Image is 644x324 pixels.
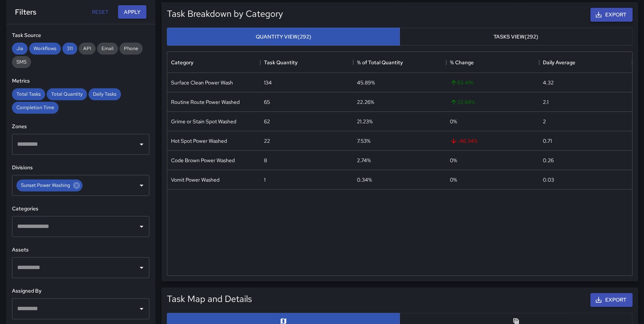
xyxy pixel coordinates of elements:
[543,52,575,73] div: Daily Average
[12,102,59,114] div: Completion Time
[171,98,240,106] div: Routine Route Power Washed
[446,52,539,73] div: % Change
[12,91,45,97] span: Total Tasks
[543,98,548,106] div: 2.1
[119,43,143,55] div: Phone
[264,176,265,183] div: 1
[12,56,31,68] div: SMS
[97,43,118,55] div: Email
[167,28,400,46] button: Quantity View(292)
[590,8,632,22] button: Export
[47,91,87,97] span: Total Quantity
[264,79,272,86] div: 134
[450,176,457,183] span: 0 %
[136,262,147,273] button: Open
[12,164,149,172] h6: Divisions
[357,137,370,145] div: 7.53%
[171,52,193,73] div: Category
[136,221,147,232] button: Open
[543,118,546,125] div: 2
[88,88,121,100] div: Daily Tasks
[353,52,446,73] div: % of Total Quantity
[12,88,45,100] div: Total Tasks
[16,179,83,191] div: Sunset Power Washing
[29,43,61,55] div: Workflows
[12,205,149,213] h6: Categories
[357,98,374,106] div: 22.26%
[399,28,632,46] button: Tasks View(292)
[12,104,59,111] span: Completion Time
[12,45,28,52] span: Jia
[543,176,554,183] div: 0.03
[450,118,457,125] span: 0 %
[450,52,474,73] div: % Change
[12,287,149,295] h6: Assigned By
[15,6,36,18] h6: Filters
[47,88,87,100] div: Total Quantity
[12,59,31,65] span: SMS
[357,118,373,125] div: 21.23%
[543,79,554,86] div: 4.32
[171,176,220,183] div: Vomit Power Washed
[264,157,267,164] div: 8
[167,293,252,305] h5: Task Map and Details
[260,52,353,73] div: Task Quantity
[450,157,457,164] span: 0 %
[62,43,77,55] div: 311
[539,52,632,73] div: Daily Average
[12,31,149,40] h6: Task Source
[88,5,112,19] button: Reset
[590,293,632,307] button: Export
[136,180,147,191] button: Open
[12,43,28,55] div: Jia
[16,181,75,189] span: Sunset Power Washing
[167,52,260,73] div: Category
[136,303,147,314] button: Open
[543,137,552,145] div: 0.71
[79,45,96,52] span: API
[136,139,147,149] button: Open
[264,118,270,125] div: 62
[357,79,375,86] div: 45.89%
[171,118,236,125] div: Grime or Stain Spot Washed
[450,98,475,106] span: 22.64 %
[62,45,77,52] span: 311
[12,123,149,131] h6: Zones
[167,8,283,20] h5: Task Breakdown by Category
[118,5,146,19] button: Apply
[264,137,270,145] div: 22
[119,45,143,52] span: Phone
[29,45,61,52] span: Workflows
[171,79,233,86] div: Surface Clean Power Wash
[79,43,96,55] div: API
[543,157,554,164] div: 0.26
[12,246,149,254] h6: Assets
[171,157,235,164] div: Code Brown Power Washed
[450,137,477,145] span: -46.34 %
[357,176,372,183] div: 0.34%
[264,52,298,73] div: Task Quantity
[264,98,270,106] div: 65
[450,79,473,86] span: 63.41 %
[357,52,403,73] div: % of Total Quantity
[88,91,121,97] span: Daily Tasks
[97,45,118,52] span: Email
[171,137,227,145] div: Hot Spot Power Washed
[357,157,371,164] div: 2.74%
[12,77,149,85] h6: Metrics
